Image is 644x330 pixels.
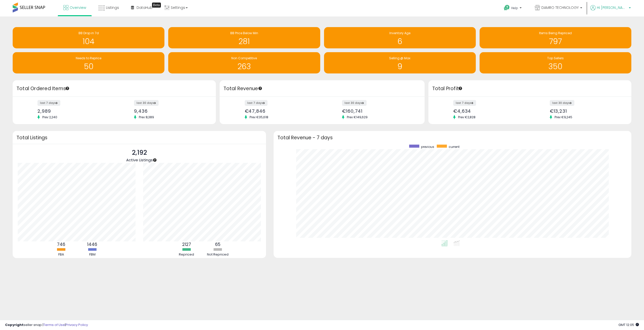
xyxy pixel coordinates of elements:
span: Inventory Age [389,31,410,35]
span: Items Being Repriced [539,31,572,35]
div: FBA [46,252,76,257]
a: Non Competitive 263 [168,52,320,73]
a: Items Being Repriced 797 [480,27,631,48]
span: Overview [70,5,86,10]
h1: 9 [327,62,473,71]
span: Help [511,6,518,10]
b: 2127 [182,241,191,247]
h3: Total Revenue - 7 days [277,136,628,140]
div: Tooltip anchor [458,86,463,91]
div: €160,741 [342,108,415,114]
span: Selling @ Max [389,56,410,60]
div: Tooltip anchor [258,86,262,91]
span: current [449,145,460,149]
label: last 30 days [134,100,159,106]
div: 2,989 [37,108,110,114]
div: 9,436 [134,108,207,114]
div: €4,634 [453,108,526,114]
span: Prev: €149,629 [344,115,370,119]
a: Top Sellers 350 [480,52,631,73]
h3: Total Revenue [223,85,421,92]
a: BB Drop in 7d 104 [13,27,164,48]
h3: Total Listings [16,136,262,140]
i: Get Help [504,5,510,11]
h1: 797 [482,37,629,46]
a: Inventory Age 6 [324,27,476,48]
span: DAMRO TECHNOLOGY [541,5,579,10]
div: Tooltip anchor [65,86,70,91]
h1: 281 [171,37,317,46]
b: 65 [215,241,220,247]
p: 2,192 [126,148,153,158]
a: Hi [PERSON_NAME] [590,5,631,16]
label: last 7 days [453,100,476,106]
h1: 350 [482,62,629,71]
div: Tooltip anchor [153,158,157,162]
b: 746 [57,241,65,247]
a: BB Price Below Min 281 [168,27,320,48]
div: Not Repriced [202,252,233,257]
h1: 263 [171,62,317,71]
h3: Total Profit [432,85,628,92]
h3: Total Ordered Items [16,85,212,92]
a: Selling @ Max 9 [324,52,476,73]
span: Listings [106,5,119,10]
a: Help [500,1,527,16]
span: Prev: €2,828 [456,115,478,119]
div: Repriced [171,252,202,257]
div: €47,846 [245,108,318,114]
span: Non Competitive [231,56,257,60]
h1: 104 [15,37,162,46]
span: Active Listings [126,157,153,163]
div: €13,231 [550,108,622,114]
span: Prev: 8,389 [136,115,157,119]
span: DataHub [137,5,153,10]
h1: 6 [327,37,473,46]
b: 1446 [87,241,97,247]
span: Hi [PERSON_NAME] [597,5,627,10]
a: Needs to Reprice 50 [13,52,164,73]
label: last 30 days [342,100,367,106]
span: Top Sellers [547,56,564,60]
span: BB Price Below Min [230,31,258,35]
div: FBM [77,252,107,257]
label: last 30 days [550,100,574,106]
span: Prev: 2,240 [40,115,60,119]
span: previous [421,145,434,149]
h1: 50 [15,62,162,71]
label: last 7 days [245,100,268,106]
span: Prev: €35,618 [247,115,271,119]
label: last 7 days [37,100,60,106]
span: Prev: €9,245 [552,115,575,119]
div: Tooltip anchor [152,3,161,8]
span: Needs to Reprice [76,56,101,60]
span: BB Drop in 7d [79,31,99,35]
